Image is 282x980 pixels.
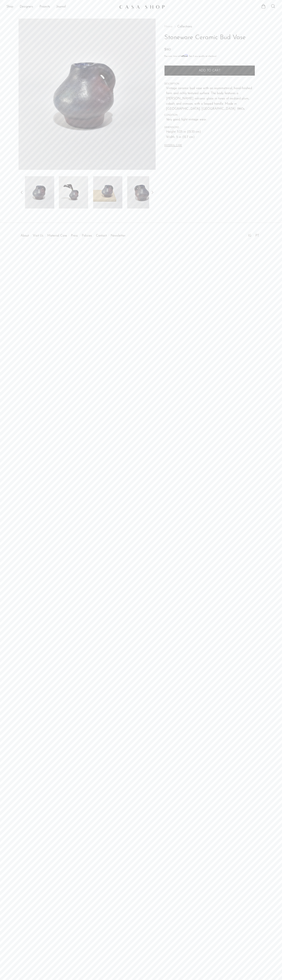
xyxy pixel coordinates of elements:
span: Width: 5 in (12.7 cm) [166,135,255,140]
p: Pay over time with . See if you qualify at checkout. [164,54,255,58]
img: Stoneware Ceramic Bud Vase [127,176,156,209]
ul: NEW HEADER MENU [6,3,116,10]
img: Stoneware Ceramic Bud Vase [59,176,88,209]
a: Press [71,234,78,237]
a: Designers [20,4,33,9]
button: Add to cart [164,65,255,76]
a: Material Care [47,234,67,237]
a: Contact [96,234,107,237]
span: CONDITION [164,114,255,117]
span: DIMENSIONS [164,126,255,129]
img: Stoneware Ceramic Bud Vase [93,176,122,209]
h1: Stoneware Ceramic Bud Vase [164,32,255,43]
button: MATERIAL CARE [164,144,182,147]
a: Visit Us [33,234,43,237]
a: IG [248,234,251,237]
p: Vintage ceramic bud vase with an asymmetrical, hand-finished form and richly textured surface. Th... [166,86,255,112]
a: Shop [6,4,13,9]
a: Policies [82,234,92,237]
a: PT [255,234,259,237]
span: Very good; light vintage wear. [166,117,255,122]
span: Affirm [181,54,188,57]
ul: Quick links [19,231,127,239]
span: $160 [164,48,171,51]
a: Projects [40,4,50,9]
img: Stoneware Ceramic Bud Vase [19,19,156,170]
a: Collections [177,25,192,28]
span: Add to cart [199,69,221,72]
a: Journal [56,4,66,9]
nav: Desktop navigation [6,3,116,10]
nav: Breadcrumbs [164,25,255,28]
ul: Social Medias [246,231,261,239]
span: Home [164,25,173,28]
a: About [21,234,29,237]
img: Stoneware Ceramic Bud Vase [25,176,54,209]
span: DESCRIPTION [164,82,255,86]
span: Height: 5.25 in (13.33 cm) [166,129,255,135]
